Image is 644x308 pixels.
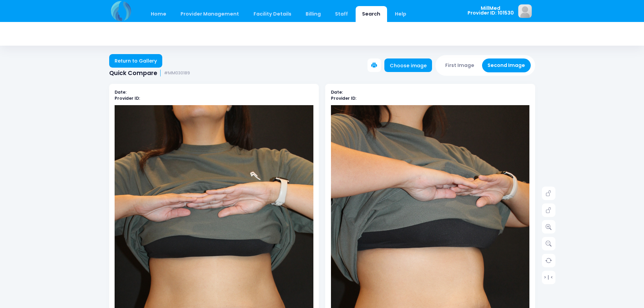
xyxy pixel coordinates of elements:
button: Second Image [482,58,531,72]
b: Provider ID: [331,95,356,101]
span: Quick Compare [109,70,157,77]
img: image [518,4,532,18]
a: Staff [329,6,355,22]
a: > | < [542,270,555,284]
a: Facility Details [247,6,298,22]
button: First Image [440,58,480,72]
a: Help [388,6,413,22]
a: Provider Management [174,6,246,22]
b: Provider ID: [115,95,140,101]
a: Billing [299,6,327,22]
b: Date: [115,89,126,95]
a: Search [356,6,387,22]
small: #MM030189 [164,71,190,76]
a: Choose image [384,58,432,72]
a: Return to Gallery [109,54,163,68]
span: MillMed Provider ID: 101530 [468,6,514,16]
b: Date: [331,89,343,95]
a: Home [144,6,173,22]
